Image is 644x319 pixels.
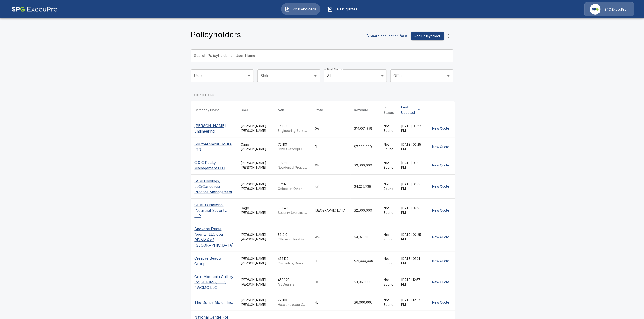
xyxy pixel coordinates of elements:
[241,124,271,133] div: [PERSON_NAME] [PERSON_NAME]
[241,182,271,191] div: [PERSON_NAME] [PERSON_NAME]
[241,206,271,215] div: Gage [PERSON_NAME]
[278,186,308,191] p: Offices of Other Holding Companies
[590,4,601,15] img: Agency Icon
[398,270,427,294] td: [DATE] 12:57 PM
[401,105,415,115] div: Last Updated
[327,6,333,12] img: Past quotes Icon
[431,206,451,215] button: New Quote
[351,270,380,294] td: $3,987,000
[195,160,234,171] p: C & C Realty Management LLC
[278,261,308,265] p: Cosmetics, Beauty Supplies, and Perfume Retailers
[315,107,323,113] div: State
[278,256,308,265] div: 456120
[431,233,451,241] button: New Quote
[351,156,380,174] td: $3,000,000
[431,124,451,133] button: New Quote
[311,252,351,270] td: FL
[311,156,351,174] td: ME
[398,198,427,222] td: [DATE] 02:51 PM
[351,119,380,138] td: $14,061,958
[398,138,427,156] td: [DATE] 03:25 PM
[241,278,271,287] div: [PERSON_NAME] [PERSON_NAME]
[278,107,288,113] div: NAICS
[278,147,308,151] p: Hotels (except Casino Hotels) and Motels
[398,119,427,138] td: [DATE] 03:27 PM
[431,182,451,191] button: New Quote
[311,222,351,252] td: WA
[312,73,319,79] button: Open
[195,178,234,195] p: BSM Holdings, LLC/Concordia Practice Management
[431,298,451,307] button: New Quote
[278,161,308,170] div: 531311
[311,294,351,311] td: FL
[241,256,271,265] div: [PERSON_NAME] [PERSON_NAME]
[311,270,351,294] td: CO
[380,101,398,119] th: Bind Status
[278,206,308,215] div: 561621
[604,7,626,12] p: SPG ExecuPro
[380,294,398,311] td: Not Bound
[195,274,234,290] p: Gold Mountain Gallery Inc, JHGMG, LLC, FWGMG LLC
[246,73,252,79] button: Open
[241,232,271,242] div: [PERSON_NAME] [PERSON_NAME]
[311,119,351,138] td: GA
[324,3,363,15] button: Past quotes IconPast quotes
[380,174,398,198] td: Not Bound
[431,257,451,265] button: New Quote
[311,174,351,198] td: KY
[281,3,320,15] button: Policyholders IconPolicyholders
[431,161,451,170] button: New Quote
[370,33,407,38] p: Share application form
[351,252,380,270] td: $21,000,000
[278,282,308,287] p: Art Dealers
[241,298,271,307] div: [PERSON_NAME] [PERSON_NAME]
[195,202,234,219] p: GEMCO National INdustrial Security, LLP
[444,31,453,41] button: more
[335,6,360,12] span: Past quotes
[195,226,234,248] p: Spokane Estate Agents, LLC dba RE/MAX of [GEOGRAPHIC_DATA]
[241,142,271,151] div: Gage [PERSON_NAME]
[324,69,387,82] div: All
[380,198,398,222] td: Not Bound
[584,2,634,16] a: Agency IconSPG ExecuPro
[354,107,368,113] div: Revenue
[195,107,220,113] div: Company Name
[285,6,290,12] img: Policyholders Icon
[351,174,380,198] td: $4,237,738
[351,222,380,252] td: $3,020,116
[431,143,451,151] button: New Quote
[278,124,308,133] div: 541330
[195,255,234,266] p: Creative Beauty Group
[311,138,351,156] td: FL
[241,107,248,113] div: User
[380,156,398,174] td: Not Bound
[398,252,427,270] td: [DATE] 01:01 PM
[380,270,398,294] td: Not Bound
[278,302,308,307] p: Hotels (except Casino Hotels) and Motels
[278,182,308,191] div: 551112
[351,138,380,156] td: $7,000,000
[278,210,308,215] p: Security Systems Services (except Locksmiths)
[380,119,398,138] td: Not Bound
[195,123,234,134] p: [PERSON_NAME] Engineering
[195,141,234,152] p: Southernmost House LTD
[398,156,427,174] td: [DATE] 03:16 PM
[12,2,58,16] img: AA Logo
[195,300,234,305] p: The Dunes Motel, Inc.
[351,198,380,222] td: $2,000,000
[411,32,444,40] button: Add Policyholder
[431,278,451,286] button: New Quote
[398,294,427,311] td: [DATE] 12:37 PM
[327,67,342,71] label: Bind Status
[292,6,317,12] span: Policyholders
[278,142,308,151] div: 721110
[241,161,271,170] div: [PERSON_NAME] [PERSON_NAME]
[278,165,308,170] p: Residential Property Managers
[278,128,308,133] p: Engineering Services
[445,73,452,79] button: Open
[409,32,444,40] a: Add Policyholder
[380,138,398,156] td: Not Bound
[380,222,398,252] td: Not Bound
[278,298,308,307] div: 721110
